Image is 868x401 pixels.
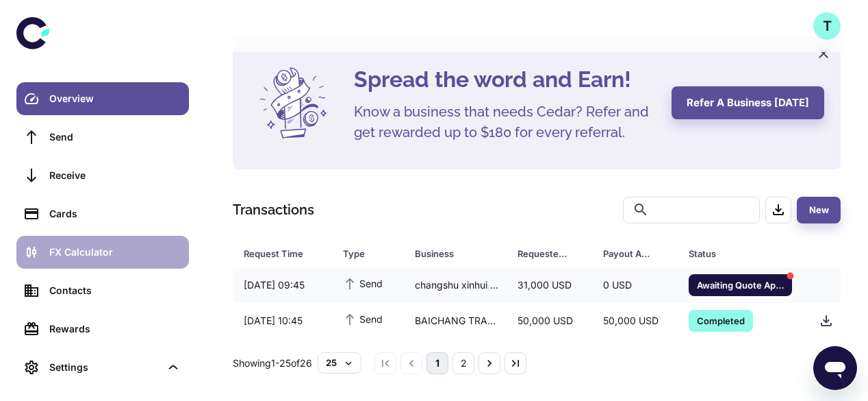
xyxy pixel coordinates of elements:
[603,244,672,263] span: Payout Amount
[244,244,309,263] div: Request Time
[244,244,327,263] span: Request Time
[16,351,189,384] div: Settings
[672,86,824,119] button: Refer a business [DATE]
[813,12,841,40] button: T
[49,321,181,337] div: Rewards
[318,352,361,373] button: 25
[233,356,312,371] p: Showing 1-25 of 26
[233,272,332,298] div: [DATE] 09:45
[689,313,753,327] span: Completed
[452,352,474,374] button: Go to page 2
[404,272,507,298] div: changshu xinhui knitting. [DOMAIN_NAME]
[426,352,448,374] button: page 1
[16,236,189,269] a: FX Calculator
[507,308,592,334] div: 50,000 USD
[233,308,332,334] div: [DATE] 10:45
[16,274,189,307] a: Contacts
[49,245,181,260] div: FX Calculator
[343,244,398,263] span: Type
[478,352,500,374] button: Go to next page
[507,272,592,298] div: 31,000 USD
[505,352,526,374] button: Go to last page
[16,159,189,192] a: Receive
[233,199,314,220] h1: Transactions
[689,244,774,263] div: Status
[689,278,792,291] span: Awaiting Quote Approval
[49,91,181,106] div: Overview
[372,352,528,374] nav: pagination navigation
[49,360,160,375] div: Settings
[343,244,381,263] div: Type
[592,272,678,298] div: 0 USD
[16,197,189,230] a: Cards
[49,130,181,145] div: Send
[16,121,189,154] a: Send
[16,82,189,115] a: Overview
[354,63,655,96] h4: Spread the word and Earn!
[518,244,587,263] span: Requested Amount
[404,308,507,334] div: BAICHANG TRADE PTE. LTD.
[49,283,181,298] div: Contacts
[518,244,569,263] div: Requested Amount
[49,168,181,183] div: Receive
[49,206,181,221] div: Cards
[813,346,857,390] iframe: Button to launch messaging window
[16,313,189,345] a: Rewards
[343,311,383,326] span: Send
[343,276,383,291] span: Send
[603,244,654,263] div: Payout Amount
[797,197,841,223] button: New
[689,244,792,263] span: Status
[354,101,655,143] h5: Know a business that needs Cedar? Refer and get rewarded up to $180 for every referral.
[592,308,678,334] div: 50,000 USD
